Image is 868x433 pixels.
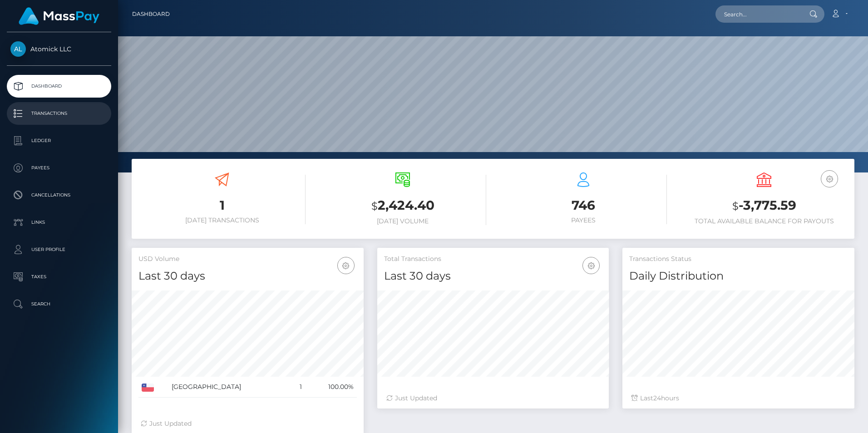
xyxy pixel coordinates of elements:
small: $ [371,200,378,212]
a: Links [7,211,111,234]
h5: Transactions Status [629,255,848,264]
img: CL.png [142,384,154,392]
p: Search [10,297,108,311]
p: Transactions [10,107,108,120]
p: Taxes [10,270,108,284]
p: Ledger [10,134,108,148]
td: 1 [291,377,306,398]
h3: -3,775.59 [681,197,848,215]
h3: 2,424.40 [319,197,486,215]
h3: 746 [500,197,667,214]
td: 100.00% [305,377,356,398]
p: Dashboard [10,79,108,93]
small: $ [732,200,739,212]
a: Transactions [7,102,111,125]
a: Dashboard [7,75,111,98]
h6: Payees [500,216,667,224]
p: Links [10,216,108,229]
a: Payees [7,157,111,179]
a: Cancellations [7,184,111,207]
a: User Profile [7,238,111,261]
div: Last hours [631,394,845,403]
a: Ledger [7,129,111,152]
div: Just Updated [386,394,600,403]
img: Atomick LLC [10,41,26,57]
p: Payees [10,161,108,175]
h4: Daily Distribution [629,268,848,284]
h4: Last 30 days [138,268,357,284]
span: Atomick LLC [7,45,111,53]
h5: Total Transactions [384,255,602,264]
h4: Last 30 days [384,268,602,284]
span: 24 [653,394,661,402]
a: Taxes [7,266,111,288]
h5: USD Volume [138,255,357,264]
h6: [DATE] Volume [319,217,486,225]
td: [GEOGRAPHIC_DATA] [168,377,291,398]
p: Cancellations [10,188,108,202]
h3: 1 [138,197,306,214]
input: Search... [715,5,801,23]
a: Dashboard [132,5,170,24]
a: Search [7,293,111,315]
p: User Profile [10,243,108,256]
div: Just Updated [141,419,355,428]
h6: [DATE] Transactions [138,216,306,224]
img: MassPay Logo [19,7,99,25]
h6: Total Available Balance for Payouts [681,217,848,225]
